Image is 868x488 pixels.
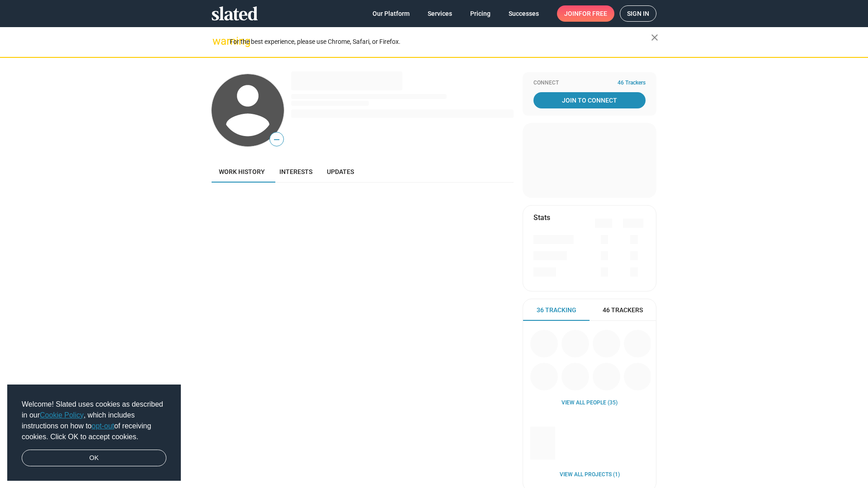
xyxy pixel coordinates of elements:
a: Join To Connect [533,92,646,108]
span: Pricing [470,5,491,22]
div: Connect [533,80,646,87]
span: 46 Trackers [618,80,646,87]
span: Updates [327,168,354,175]
span: Join To Connect [535,92,644,108]
a: Updates [320,161,361,183]
a: View all People (35) [561,399,618,407]
a: Services [420,5,459,22]
a: Our Platform [365,5,417,22]
span: 46 Trackers [603,306,643,314]
span: — [270,134,283,145]
mat-icon: close [649,32,660,43]
a: Cookie Policy [40,411,84,419]
span: Sign in [627,6,649,21]
a: Work history [212,161,272,183]
a: Interests [272,161,320,183]
a: Successes [501,5,546,22]
a: Sign in [620,5,656,22]
a: Pricing [463,5,498,22]
a: opt-out [92,422,114,430]
span: for free [579,5,607,22]
span: Interests [279,168,312,175]
div: cookieconsent [7,385,181,481]
span: 36 Tracking [537,306,576,314]
span: Work history [219,168,265,175]
div: For the best experience, please use Chrome, Safari, or Firefox. [230,36,651,48]
span: Services [428,5,452,22]
a: Joinfor free [557,5,614,22]
mat-card-title: Stats [533,213,550,222]
span: Welcome! Slated uses cookies as described in our , which includes instructions on how to of recei... [22,399,166,442]
mat-icon: warning [212,36,223,47]
span: Join [564,5,607,22]
a: View all Projects (1) [560,471,620,479]
span: Successes [509,5,539,22]
a: dismiss cookie message [22,450,166,467]
span: Our Platform [373,5,410,22]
